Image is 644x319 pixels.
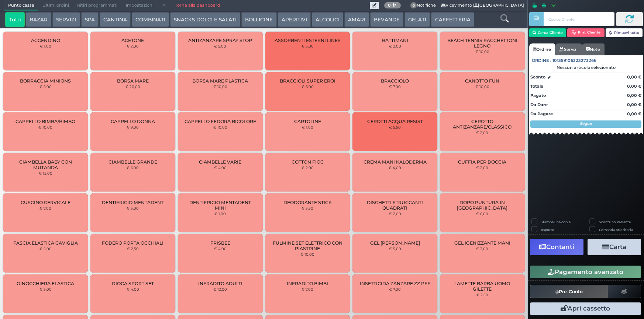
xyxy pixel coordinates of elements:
[122,0,158,11] span: Impostazioni
[530,285,608,298] button: Pre-Conto
[125,84,140,89] small: € 20,00
[39,287,52,291] small: € 5,00
[271,240,344,251] span: FULMINE SET ELETTRICO CON PIASTRINE
[26,12,51,27] button: BAZAR
[300,252,314,256] small: € 10,00
[530,93,546,98] strong: Pagato
[210,240,230,246] span: FRISBEE
[170,12,240,27] button: SNACKS DOLCI E SALATI
[541,220,571,224] label: Stampa una copia
[188,38,252,43] span: ANTIZANZARE SPRAY STOP
[213,287,227,291] small: € 12,00
[16,119,75,124] span: CAPPELLO BIMBA/BIMBO
[389,211,401,216] small: € 2,00
[530,302,641,315] button: Apri cassetto
[127,125,139,129] small: € 9,00
[171,0,224,11] a: Torna alla dashboard
[389,84,401,89] small: € 7,00
[532,57,551,64] span: Ordine :
[475,49,489,54] small: € 10,00
[476,130,488,135] small: € 2,00
[302,287,313,291] small: € 7,00
[73,0,121,11] span: Ritiri programmati
[132,12,169,27] button: COMBINATI
[302,206,313,210] small: € 3,50
[184,200,256,211] span: DENTIFRICIO MENTADENT MINI
[214,44,226,48] small: € 5,00
[102,240,163,246] span: FODERO PORTA OCCHIALI
[214,165,227,170] small: € 4,00
[185,119,256,124] span: CAPPELLO FEDORA BICOLORE
[344,12,369,27] button: AMARI
[302,44,314,48] small: € 3,00
[275,38,341,43] span: ASSORBENTI ESTERNI LINES
[312,12,343,27] button: ALCOLICI
[627,102,641,107] strong: 0,00 €
[111,119,155,124] span: CAPPELLO DONNA
[555,43,582,55] a: Servizi
[117,78,149,84] span: BORSA MARE
[599,220,631,224] label: Scontrino Parlante
[127,165,139,170] small: € 6,00
[530,84,543,89] strong: Totale
[454,240,510,246] span: GEL IGENIZZANTE MANI
[458,159,506,165] span: CUFFIA PER DOCCIA
[599,227,633,232] label: Comanda prioritaria
[567,28,605,37] button: Rim. Cliente
[127,44,139,48] small: € 2,00
[294,119,321,124] span: CARTOLINE
[38,0,73,11] span: Ultimi ordini
[404,12,430,27] button: GELATI
[475,84,489,89] small: € 10,00
[370,12,403,27] button: BEVANDE
[388,3,391,8] b: 0
[20,78,71,84] span: BORRACCIA MINIONS
[431,12,474,27] button: CAFFETTERIA
[214,246,227,251] small: € 4,00
[39,171,52,175] small: € 15,00
[213,84,227,89] small: € 10,00
[241,12,276,27] button: BOLLICINE
[530,239,583,255] button: Contanti
[102,200,163,205] span: DENTIFRICIO MENTADENT
[17,281,74,286] span: GINOCCHIERA ELASTICA
[588,239,641,255] button: Carta
[446,119,519,130] span: CEROTTO ANTIZANZARE/CLASSICO
[9,159,82,170] span: CIAMBELLA BABY CON MUTANDA
[552,57,596,64] span: 101359106323273266
[127,206,139,210] small: € 3,00
[38,125,52,129] small: € 10,00
[40,44,51,48] small: € 1,00
[199,159,241,165] span: CIAMBELLE VARIE
[476,246,488,251] small: € 3,00
[529,28,566,37] button: Cerca Cliente
[627,93,641,98] strong: 0,00 €
[192,78,248,84] span: BORSA MARE PLASTICA
[446,281,519,292] span: LAMETTE BARBA UOMO GILETTE
[364,159,427,165] span: CREMA MANI KALODERMA
[382,38,408,43] span: BATTIMANI
[302,125,313,129] small: € 1,00
[410,2,417,9] span: 0
[109,159,157,165] span: CIAMBELLE GRANDE
[580,121,592,126] strong: Segue
[465,78,499,84] span: CANOTTO FUN
[287,281,328,286] span: INFRADITO BIMBI
[112,281,154,286] span: GIOCA SPORT SET
[370,240,420,246] span: GEL [PERSON_NAME]
[476,211,488,216] small: € 6,00
[627,74,641,80] strong: 0,00 €
[360,281,430,286] span: INSETTICIDA ZANZARE ZZ PFF
[446,200,519,211] span: DOPO PUNTURA IN [GEOGRAPHIC_DATA]
[606,28,643,37] button: Rimuovi tutto
[39,206,51,210] small: € 7,00
[389,165,401,170] small: € 4,00
[127,246,139,251] small: € 2,50
[476,292,488,297] small: € 2,50
[530,266,641,278] button: Pagamento avanzato
[278,12,311,27] button: APERITIVI
[302,84,314,89] small: € 6,00
[198,281,242,286] span: INFRADITO ADULTI
[283,200,332,205] span: DEODORANTE STICK
[5,12,25,27] button: Tutti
